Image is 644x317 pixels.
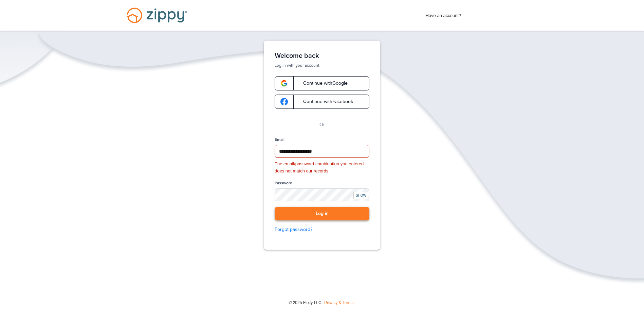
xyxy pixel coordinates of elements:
h1: Welcome back [275,52,369,60]
p: Log in with your account. [275,63,369,68]
a: google-logoContinue withGoogle [275,76,369,90]
input: Email [275,145,369,158]
span: Have an account? [426,9,461,19]
input: Password [275,188,369,201]
div: The email/password combination you entered does not match our records. [275,161,369,175]
a: Forgot password? [275,226,369,233]
div: SHOW [353,192,368,199]
img: google-logo [280,80,288,87]
span: © 2025 Floify LLC [289,300,321,305]
span: Continue with Google [296,81,348,86]
button: Log in [275,207,369,221]
img: google-logo [280,98,288,105]
span: Continue with Facebook [296,99,353,104]
p: Or [319,121,325,129]
label: Password [275,180,292,186]
label: Email [275,137,284,143]
a: google-logoContinue withFacebook [275,95,369,109]
a: Privacy & Terms [324,300,353,305]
